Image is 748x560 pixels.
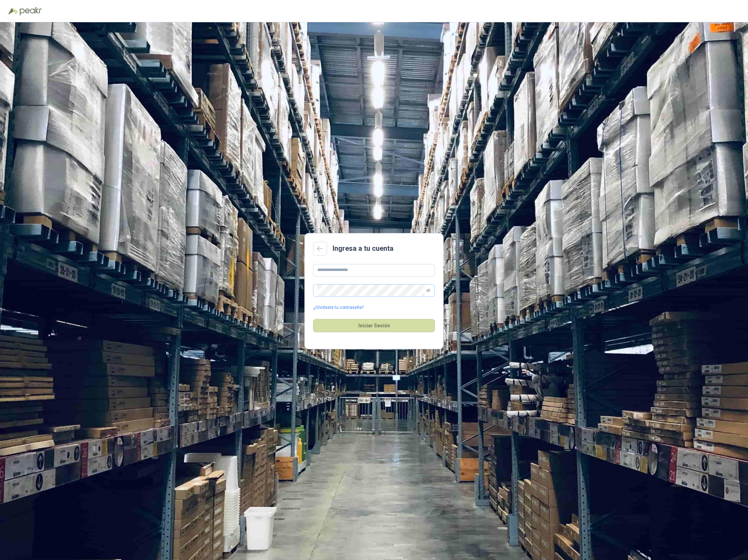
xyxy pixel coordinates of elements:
img: Peakr [19,7,42,15]
a: ¿Olvidaste tu contraseña? [313,304,364,311]
h2: Ingresa a tu cuenta [333,243,393,254]
img: Logo [8,8,18,15]
button: Iniciar Sesión [313,319,435,332]
span: eye-invisible [426,288,430,293]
